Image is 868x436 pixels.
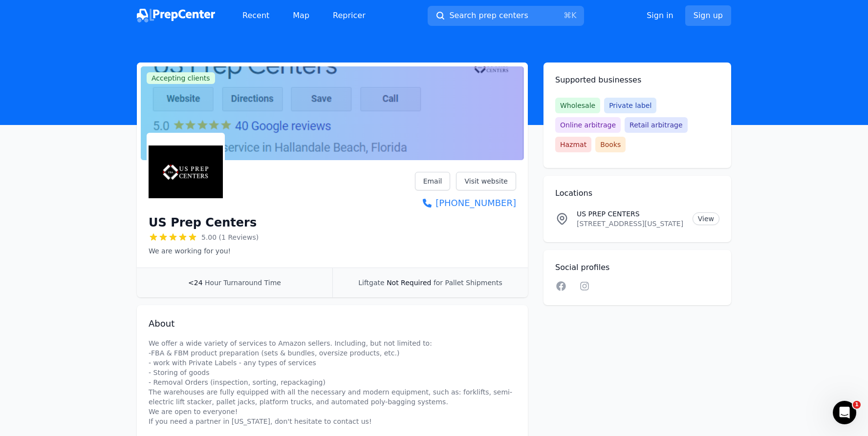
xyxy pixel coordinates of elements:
span: Private label [604,98,656,113]
span: Wholesale [555,98,600,113]
span: 1 [853,401,861,409]
a: Recent [235,6,277,25]
a: Sign in [647,10,673,21]
kbd: ⌘ [564,11,571,20]
img: US Prep Centers [149,135,223,209]
span: Liftgate [358,279,384,287]
span: Not Required [387,279,431,287]
span: Accepting clients [147,72,215,84]
p: We offer a wide variety of services to Amazon sellers. Including, but not limited to: -FBA & FBM ... [149,338,516,426]
span: 5.00 (1 Reviews) [201,232,259,242]
a: [PHONE_NUMBER] [415,196,516,210]
a: View [693,212,719,225]
a: Map [285,6,317,25]
span: <24 [188,279,203,287]
a: Visit website [456,172,516,190]
h2: Supported businesses [555,74,719,86]
h1: US Prep Centers [149,215,257,230]
p: We are working for you! [149,246,259,256]
p: [STREET_ADDRESS][US_STATE] [577,219,685,228]
iframe: Intercom live chat [833,401,856,424]
button: Search prep centers⌘K [428,6,584,26]
span: for Pallet Shipments [434,279,502,287]
img: PrepCenter [137,9,215,22]
span: Search prep centers [449,10,528,21]
a: Repricer [325,6,373,25]
kbd: K [571,11,577,20]
p: US PREP CENTERS [577,209,685,219]
span: Hour Turnaround Time [205,279,281,287]
a: Sign up [685,5,731,26]
span: Books [595,137,626,152]
h2: About [149,317,516,331]
span: Retail arbitrage [625,117,687,133]
h2: Social profiles [555,262,719,273]
a: Email [415,172,451,190]
span: Online arbitrage [555,117,621,133]
span: Hazmat [555,137,591,152]
h2: Locations [555,187,719,199]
